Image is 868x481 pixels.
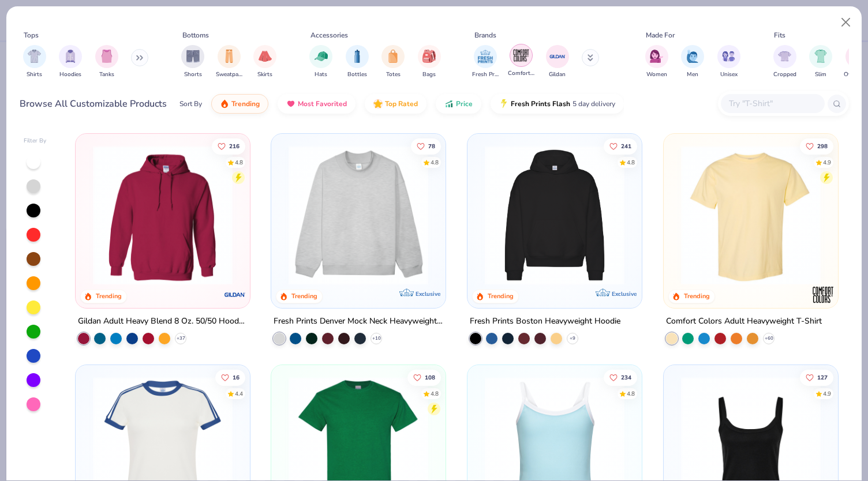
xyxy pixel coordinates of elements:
[315,50,328,63] img: Hats Image
[422,50,435,63] img: Bags Image
[604,369,637,385] button: Like
[216,70,242,79] span: Sweatpants
[823,389,831,398] div: 4.9
[422,70,436,79] span: Bags
[764,335,773,342] span: + 60
[774,30,785,40] div: Fits
[773,70,796,79] span: Cropped
[817,374,828,380] span: 127
[717,45,740,79] button: filter button
[717,45,740,79] div: filter for Unisex
[814,50,827,63] img: Slim Image
[645,45,668,79] div: filter for Women
[181,45,204,79] div: filter for Shorts
[24,30,39,40] div: Tops
[373,99,383,108] img: TopRated.gif
[479,145,630,285] img: 91acfc32-fd48-4d6b-bdad-a4c1a30ac3fc
[512,47,530,64] img: Comfort Colors Image
[508,44,534,78] div: filter for Comfort Colors
[472,45,499,79] div: filter for Fresh Prints
[477,48,494,65] img: Fresh Prints Image
[87,145,238,285] img: 01756b78-01f6-4cc6-8d8a-3c30c1a0c8ac
[431,158,439,167] div: 4.8
[418,45,441,79] div: filter for Bags
[508,45,534,79] button: filter button
[220,99,229,108] img: trending.gif
[95,45,118,79] div: filter for Tanks
[257,70,272,79] span: Skirts
[386,70,401,79] span: Totes
[474,30,496,40] div: Brands
[315,70,327,79] span: Hats
[800,369,833,385] button: Like
[508,69,534,78] span: Comfort Colors
[223,283,246,306] img: Gildan logo
[385,99,418,108] span: Top Rated
[235,158,243,167] div: 4.8
[720,70,738,79] span: Unisex
[612,290,637,298] span: Exclusive
[549,48,566,65] img: Gildan Image
[681,45,704,79] div: filter for Men
[408,369,442,385] button: Like
[309,45,332,79] button: filter button
[646,70,667,79] span: Women
[809,45,832,79] div: filter for Slim
[627,389,635,398] div: 4.8
[431,389,439,398] div: 4.8
[778,50,791,63] img: Cropped Image
[23,45,46,79] div: filter for Shirts
[773,45,796,79] button: filter button
[20,97,167,111] div: Browse All Customizable Products
[95,45,118,79] button: filter button
[411,138,442,154] button: Like
[817,143,828,149] span: 298
[666,314,822,329] div: Comfort Colors Adult Heavyweight T-Shirt
[722,50,735,63] img: Unisex Image
[418,45,441,79] button: filter button
[650,50,663,63] img: Women Image
[298,99,347,108] span: Most Favorited
[621,143,631,149] span: 241
[823,158,831,167] div: 4.9
[809,45,832,79] button: filter button
[216,45,242,79] div: filter for Sweatpants
[278,94,356,114] button: Most Favorited
[499,99,508,108] img: flash.gif
[646,30,675,40] div: Made For
[365,94,426,114] button: Top Rated
[283,145,434,285] img: f5d85501-0dbb-4ee4-b115-c08fa3845d83
[253,45,276,79] button: filter button
[815,70,826,79] span: Slim
[549,70,566,79] span: Gildan
[229,143,240,149] span: 216
[546,45,569,79] button: filter button
[64,50,77,63] img: Hoodies Image
[621,374,631,380] span: 234
[28,50,41,63] img: Shirts Image
[346,45,369,79] button: filter button
[78,314,248,329] div: Gildan Adult Heavy Blend 8 Oz. 50/50 Hooded Sweatshirt
[686,50,699,63] img: Men Image
[675,145,826,285] img: 029b8af0-80e6-406f-9fdc-fdf898547912
[186,50,200,63] img: Shorts Image
[687,70,698,79] span: Men
[59,45,82,79] button: filter button
[179,99,202,109] div: Sort By
[381,45,405,79] div: filter for Totes
[182,30,209,40] div: Bottoms
[238,145,389,285] img: a164e800-7022-4571-a324-30c76f641635
[212,138,245,154] button: Like
[835,12,857,33] button: Close
[259,50,272,63] img: Skirts Image
[274,314,443,329] div: Fresh Prints Denver Mock Neck Heavyweight Sweatshirt
[645,45,668,79] button: filter button
[436,94,481,114] button: Price
[235,389,243,398] div: 4.4
[215,369,245,385] button: Like
[23,45,46,79] button: filter button
[372,335,381,342] span: + 10
[59,70,81,79] span: Hoodies
[27,70,42,79] span: Shirts
[773,45,796,79] div: filter for Cropped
